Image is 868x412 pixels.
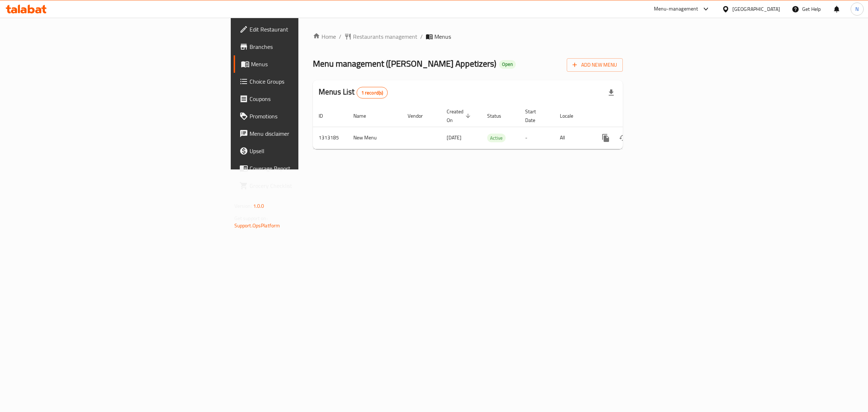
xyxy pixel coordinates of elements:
[234,142,376,160] a: Upsell
[250,181,370,190] span: Grocery Checklist
[253,201,264,211] span: 1.0.0
[250,25,370,34] span: Edit Restaurant
[250,112,370,121] span: Promotions
[487,134,506,142] span: Active
[353,32,417,41] span: Restaurants management
[560,112,583,120] span: Locale
[554,127,591,149] td: All
[234,125,376,142] a: Menu disclaimer
[319,112,332,120] span: ID
[250,129,370,138] span: Menu disclaimer
[250,77,370,86] span: Choice Groups
[499,60,516,69] div: Open
[573,60,617,70] span: Add New Menu
[234,214,268,223] span: Get support on:
[313,105,672,149] table: enhanced table
[499,61,516,67] span: Open
[250,94,370,103] span: Coupons
[313,55,496,72] span: Menu management ( [PERSON_NAME] Appetizers )
[654,5,698,13] div: Menu-management
[434,32,451,41] span: Menus
[234,201,252,211] span: Version:
[344,32,417,41] a: Restaurants management
[614,129,632,147] button: Change Status
[319,87,388,98] h2: Menus List
[567,58,623,72] button: Add New Menu
[234,73,376,90] a: Choice Groups
[234,38,376,55] a: Branches
[234,90,376,108] a: Coupons
[313,32,623,41] nav: breadcrumb
[597,129,614,147] button: more
[519,127,554,149] td: -
[234,221,280,230] a: Support.OpsPlatform
[353,112,375,120] span: Name
[250,164,370,173] span: Coverage Report
[234,108,376,125] a: Promotions
[855,5,859,13] span: N
[487,112,511,120] span: Status
[591,105,672,127] th: Actions
[357,87,388,98] div: Total records count
[250,42,370,51] span: Branches
[525,107,545,125] span: Start Date
[420,32,423,41] li: /
[234,177,376,194] a: Grocery Checklist
[234,21,376,38] a: Edit Restaurant
[487,134,506,142] div: Active
[603,84,620,101] div: Export file
[408,112,432,120] span: Vendor
[234,160,376,177] a: Coverage Report
[251,60,370,68] span: Menus
[357,89,388,96] span: 1 record(s)
[732,5,780,13] div: [GEOGRAPHIC_DATA]
[447,133,461,142] span: [DATE]
[234,55,376,73] a: Menus
[250,147,370,155] span: Upsell
[447,107,473,125] span: Created On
